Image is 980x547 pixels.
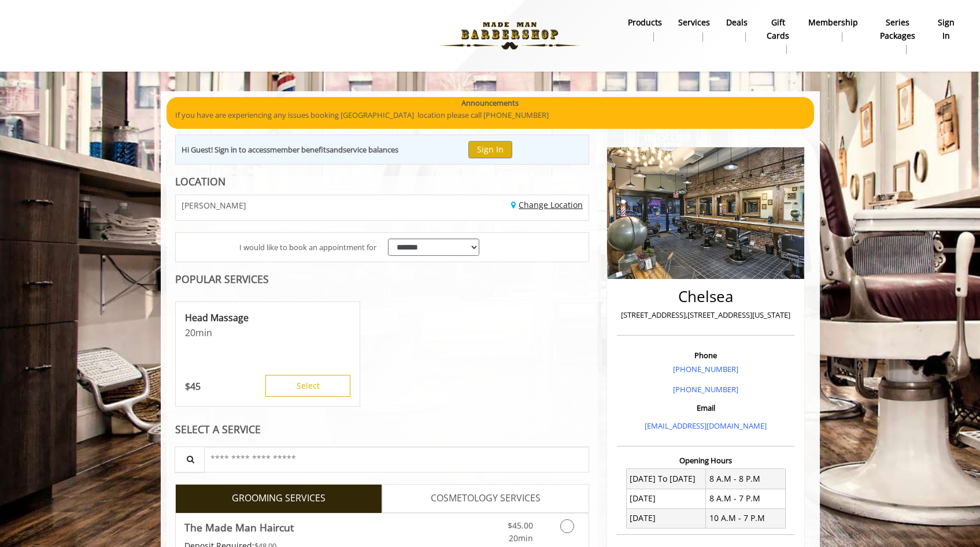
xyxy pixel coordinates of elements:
[756,14,800,57] a: Gift cardsgift cards
[511,199,583,210] a: Change Location
[673,364,738,374] a: [PHONE_NUMBER]
[874,16,920,42] b: Series packages
[678,16,710,29] b: Services
[626,489,706,508] td: [DATE]
[764,16,792,42] b: gift cards
[620,351,792,359] h3: Phone
[185,380,190,393] span: $
[620,309,792,321] p: [STREET_ADDRESS],[STREET_ADDRESS][US_STATE]
[265,375,350,397] button: Select
[620,288,792,305] h2: Chelsea
[270,144,330,155] b: member benefits
[175,446,205,472] button: Service Search
[509,533,533,544] span: 20min
[726,16,748,29] b: Deals
[232,491,326,506] span: GROOMING SERVICES
[461,97,519,109] b: Announcements
[175,174,225,188] b: LOCATION
[620,14,670,44] a: Productsproducts
[431,491,541,506] span: COSMETOLOGY SERVICES
[670,14,718,44] a: ServicesServices
[185,380,201,393] p: 45
[185,311,350,324] p: Head Massage
[800,14,866,44] a: MembershipMembership
[808,16,858,29] b: Membership
[175,424,590,435] div: SELECT A SERVICE
[239,241,376,254] span: I would like to book an appointment for
[937,16,955,42] b: sign in
[706,489,786,508] td: 8 A.M - 7 P.M
[343,144,398,155] b: service balances
[628,16,662,29] b: products
[929,14,963,44] a: sign insign in
[182,144,398,156] div: Hi Guest! Sign in to access and
[468,141,512,158] button: Sign In
[175,109,805,121] p: If you have are experiencing any issues booking [GEOGRAPHIC_DATA] location please call [PHONE_NUM...
[645,421,767,431] a: [EMAIL_ADDRESS][DOMAIN_NAME]
[508,520,533,531] span: $45.00
[673,384,738,395] a: [PHONE_NUMBER]
[706,508,786,528] td: 10 A.M - 7 P.M
[184,519,294,535] b: The Made Man Haircut
[626,508,706,528] td: [DATE]
[185,326,350,339] p: 20min
[718,14,756,44] a: DealsDeals
[430,4,589,68] img: Made Man Barbershop logo
[175,272,269,286] b: POPULAR SERVICES
[182,201,246,210] span: [PERSON_NAME]
[706,469,786,489] td: 8 A.M - 8 P.M
[866,14,929,57] a: Series packagesSeries packages
[620,404,792,412] h3: Email
[626,469,706,489] td: [DATE] To [DATE]
[617,456,794,464] h3: Opening Hours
